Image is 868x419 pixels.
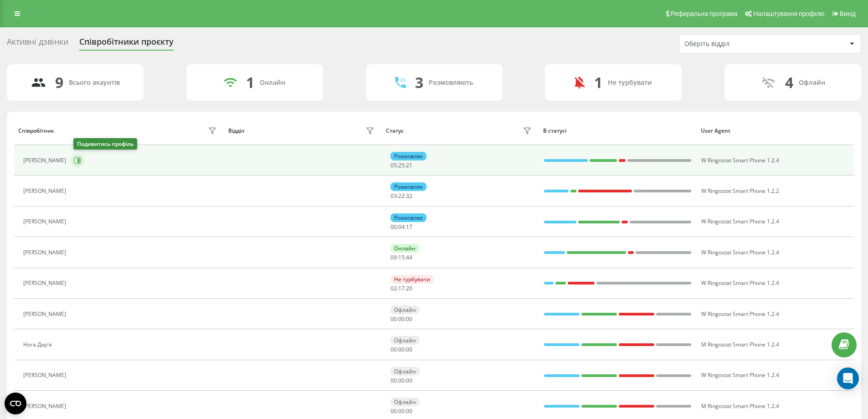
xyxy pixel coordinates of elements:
span: 05 [390,161,397,169]
span: Реферальна програма [671,10,738,17]
span: 22 [398,192,405,200]
div: 1 [594,74,602,91]
div: 4 [785,74,793,91]
span: 00 [390,223,397,231]
span: 09 [390,253,397,261]
div: User Agent [701,128,850,134]
span: 25 [398,161,405,169]
div: [PERSON_NAME] [23,403,68,409]
span: 00 [406,315,412,323]
div: [PERSON_NAME] [23,280,68,286]
div: [PERSON_NAME] [23,249,68,256]
span: Налаштування профілю [753,10,824,17]
div: Офлайн [390,336,420,345]
div: 3 [415,74,423,91]
div: Розмовляють [429,79,473,87]
span: 04 [398,223,405,231]
span: W Ringostat Smart Phone 1.2.4 [701,156,779,164]
div: [PERSON_NAME] [23,311,68,317]
span: W Ringostat Smart Phone 1.2.4 [701,310,779,318]
span: 03 [390,192,397,200]
div: [PERSON_NAME] [23,218,68,225]
span: 21 [406,161,412,169]
div: Оберіть відділ [684,40,793,48]
span: M Ringostat Smart Phone 1.2.4 [701,341,779,348]
div: Нога Дар'я [23,341,54,348]
span: Вихід [840,10,856,17]
span: 17 [398,285,405,292]
div: : : [390,162,412,169]
div: Не турбувати [390,275,434,284]
div: : : [390,224,412,230]
span: 00 [390,346,397,353]
div: Не турбувати [608,79,652,87]
div: Відділ [228,128,244,134]
div: : : [390,408,412,414]
div: [PERSON_NAME] [23,372,68,378]
div: 1 [246,74,254,91]
div: Онлайн [390,244,419,253]
div: : : [390,378,412,384]
span: W Ringostat Smart Phone 1.2.4 [701,217,779,225]
div: : : [390,254,412,261]
div: Співробітник [18,128,54,134]
span: W Ringostat Smart Phone 1.2.4 [701,248,779,256]
div: [PERSON_NAME] [23,188,68,194]
button: Open CMP widget [5,393,26,414]
span: 00 [406,407,412,415]
div: : : [390,347,412,353]
span: 00 [390,377,397,384]
div: : : [390,316,412,322]
span: W Ringostat Smart Phone 1.2.4 [701,279,779,287]
div: Офлайн [390,305,420,314]
span: 00 [406,346,412,353]
div: Офлайн [390,398,420,406]
div: Співробітники проєкту [79,37,174,51]
span: 02 [390,285,397,292]
span: W Ringostat Smart Phone 1.2.2 [701,187,779,195]
div: Всього акаунтів [69,79,120,87]
span: 44 [406,253,412,261]
span: 00 [406,377,412,384]
div: Розмовляє [390,152,426,160]
div: Офлайн [390,367,420,376]
span: 00 [398,346,405,353]
span: 15 [398,253,405,261]
div: : : [390,193,412,199]
div: [PERSON_NAME] [23,157,68,164]
span: 00 [390,407,397,415]
span: 00 [398,407,405,415]
div: 9 [55,74,63,91]
span: 20 [406,285,412,292]
div: Офлайн [799,79,825,87]
div: Активні дзвінки [7,37,68,51]
div: В статусі [543,128,692,134]
span: 32 [406,192,412,200]
div: Open Intercom Messenger [837,367,859,389]
span: M Ringostat Smart Phone 1.2.4 [701,402,779,410]
span: 00 [390,315,397,323]
div: : : [390,285,412,292]
div: Розмовляє [390,213,426,222]
div: Подивитись профіль [73,138,137,150]
span: 00 [398,315,405,323]
span: 00 [398,377,405,384]
div: Онлайн [260,79,285,87]
div: Статус [386,128,404,134]
span: 17 [406,223,412,231]
div: Розмовляє [390,182,426,191]
span: W Ringostat Smart Phone 1.2.4 [701,371,779,379]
